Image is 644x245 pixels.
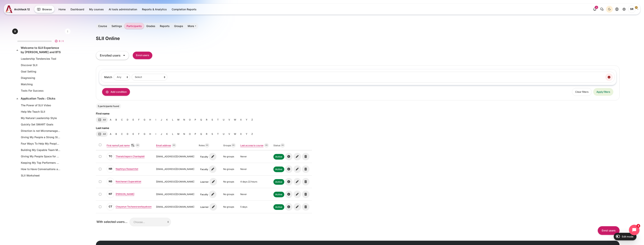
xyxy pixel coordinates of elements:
[21,89,60,93] a: Tools For Success
[153,131,159,137] a: I
[154,175,196,188] td: [EMAIL_ADDRESS][DOMAIN_NAME]
[196,141,221,150] th: Roles
[238,201,271,213] td: 5 days
[285,165,293,173] i: Manual enrolments
[209,178,217,185] i: Nutchanart Suparakkiat's role assignments
[302,190,310,198] a: Unenrol
[21,69,60,73] a: Goal Setting
[204,131,209,137] a: R
[159,117,164,123] a: J
[175,131,181,137] a: M
[294,165,301,173] i: Edit enrolment
[187,117,193,123] a: O
[187,131,193,137] a: O
[170,131,175,137] a: L
[221,150,238,163] td: No groups
[302,165,309,173] i: Unenrol
[107,203,152,210] a: Chayanun TechaworawitayakoonChayanun Techaworawitayakoon
[21,142,60,145] a: Four Ways To Help My People In a Crisis
[221,201,238,213] td: No groups
[119,144,130,147] a: Last name
[293,178,301,186] a: Edit enrolment
[21,116,60,120] a: My Natural Leadership Style
[209,165,216,173] i: Naphinya Rassamitat's role assignments
[96,103,121,109] p: 5 participants found
[238,175,271,188] td: 4 days 22 hours
[15,97,19,100] span: Collapse
[302,178,309,185] i: Unenrol
[107,165,138,173] a: Naphinya RassamitatNaphinya Rassamitat
[154,150,196,163] td: [EMAIL_ADDRESS][DOMAIN_NAME]
[6,5,13,13] img: A12
[294,203,301,211] i: Edit enrolment
[221,141,238,150] th: Groups
[215,117,221,123] a: T
[232,117,238,123] a: W
[171,143,176,148] a: Hide Email address
[153,117,159,123] a: I
[204,117,209,123] a: R
[285,203,293,211] a: Manual enrolments
[294,191,301,198] i: Edit enrolment
[107,144,118,147] a: First name
[238,117,244,123] a: X
[622,235,633,238] span: Edit mode
[142,117,147,123] a: G
[240,144,263,147] a: Last access to course
[302,153,310,161] a: Unenrol
[285,178,293,186] a: Manual enrolments
[285,190,293,198] a: Manual enrolments
[293,190,301,198] a: Edit enrolment
[200,165,217,173] a: Faculty
[56,6,68,12] a: Home
[264,143,269,148] a: Hide Last access to course
[285,153,293,160] i: Manual enrolments
[232,131,238,137] a: W
[96,35,120,41] h1: SLII Online
[285,165,293,173] a: Manual enrolments
[273,204,284,210] span: Active
[106,6,139,12] a: AI tools administration
[598,226,620,235] input: Enrol users
[294,153,301,160] i: Edit enrolment
[605,73,613,81] button: Remove filter row
[238,131,244,137] a: X
[96,117,108,123] a: All
[164,131,170,137] a: K
[209,131,215,137] a: S
[249,117,255,123] a: Z
[21,63,60,67] a: Discover SLII
[21,161,60,165] a: Keeping My Top Performers Engaged
[156,144,171,147] a: Email address
[628,5,638,13] a: User menu
[113,131,119,137] a: B
[293,153,301,161] a: Edit enrolment
[34,5,55,13] button: Browse
[108,131,113,137] a: A
[175,117,181,123] a: M
[107,190,134,198] a: Nipatra Tangpojthavepol[PERSON_NAME]
[96,35,620,235] section: Content
[59,39,60,43] span: 0
[273,192,284,197] span: Active
[21,122,60,126] a: Quickly Set SMART Goals
[158,23,172,29] a: Reports
[164,117,170,123] a: K
[221,188,238,201] td: No groups
[302,178,310,186] a: Unenrol
[170,117,175,123] a: L
[104,75,112,79] label: Match
[87,6,106,12] a: My courses
[244,131,249,137] a: Y
[130,143,135,148] i: Ascending
[96,112,620,115] h5: First name
[104,141,154,150] th: /
[107,153,114,160] span: Thanatchaporn Chantapisit
[238,150,271,163] td: Never
[273,154,284,159] span: Active
[209,117,215,123] a: S
[598,6,605,13] button: There are 0 unread conversations
[111,90,127,94] span: Add condition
